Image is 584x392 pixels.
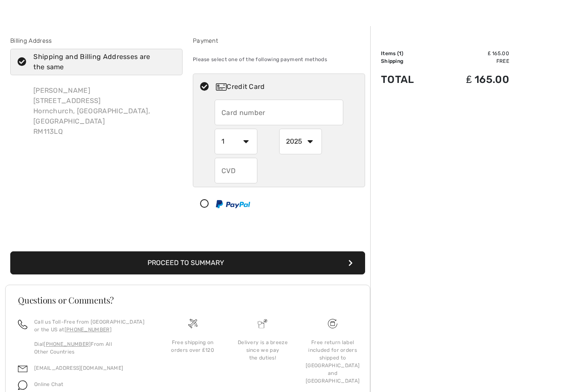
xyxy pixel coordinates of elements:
div: Payment [193,36,365,45]
td: ₤ 165.00 [437,50,509,57]
td: Items ( ) [381,50,437,57]
img: Free shipping on orders over &#8356;120 [188,319,198,328]
span: 1 [399,50,401,56]
img: PayPal [216,200,250,208]
h3: Questions or Comments? [18,296,357,304]
img: Credit Card [216,83,227,91]
input: CVD [215,158,257,183]
p: Call us Toll-Free from [GEOGRAPHIC_DATA] or the US at [34,318,147,333]
img: call [18,320,27,329]
img: email [18,364,27,374]
div: Shipping and Billing Addresses are the same [33,52,170,72]
span: Online Chat [34,381,63,387]
button: Proceed to Summary [10,251,365,274]
div: Free shipping on orders over ₤120 [165,339,221,354]
div: Please select one of the following payment methods [193,49,365,70]
input: Card number [215,100,343,125]
td: ₤ 165.00 [437,65,509,94]
a: [PHONE_NUMBER] [65,327,112,333]
div: Billing Address [10,36,183,45]
img: Free shipping on orders over &#8356;120 [328,319,337,328]
div: [PERSON_NAME] [STREET_ADDRESS] Hornchurch, [GEOGRAPHIC_DATA], [GEOGRAPHIC_DATA] RM113LQ [27,79,183,144]
div: Delivery is a breeze since we pay the duties! [235,339,291,362]
a: [EMAIL_ADDRESS][DOMAIN_NAME] [34,365,123,371]
td: Total [381,65,437,94]
div: Credit Card [216,82,359,92]
td: Free [437,57,509,65]
a: [PHONE_NUMBER] [44,341,91,347]
div: Free return label included for orders shipped to [GEOGRAPHIC_DATA] and [GEOGRAPHIC_DATA] [304,339,361,385]
p: Dial From All Other Countries [34,340,147,356]
td: Shipping [381,57,437,65]
img: chat [18,380,27,390]
img: Delivery is a breeze since we pay the duties! [258,319,267,328]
